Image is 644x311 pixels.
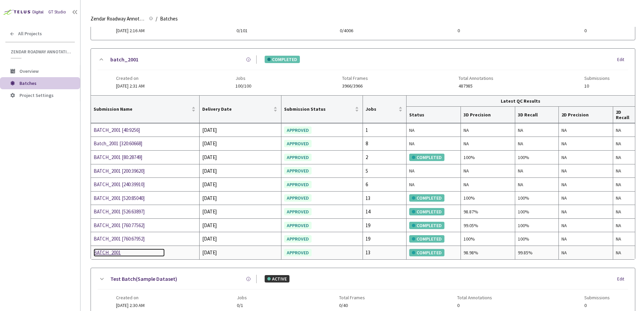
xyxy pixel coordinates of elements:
span: All Projects [18,31,42,37]
div: BATCH_2001 [94,249,165,257]
a: Batch_2001 [320:60668] [94,140,165,148]
div: COMPLETED [409,208,444,215]
a: BATCH_2001 [80:28749] [94,153,165,161]
div: 100% [518,222,556,229]
div: NA [561,126,610,134]
div: [DATE] [202,221,278,229]
span: Overview [19,68,39,74]
span: 0/40 [339,303,365,308]
span: Submission Status [284,106,354,112]
div: NA [616,208,632,215]
a: BATCH_2001 [200:39620] [94,167,165,175]
span: 0/101 [236,28,248,33]
div: [DATE] [202,140,278,148]
span: Batches [19,80,37,86]
div: 99.85% [518,249,556,256]
div: NA [409,140,458,147]
div: 2 [366,153,404,161]
div: BATCH_2001 [760:67952] [94,235,165,243]
div: NA [518,167,556,174]
span: [DATE] 2:16 AM [116,28,145,34]
span: Batches [160,15,178,23]
span: Submissions [584,75,610,81]
th: Submission Name [91,96,200,123]
div: APPROVED [284,154,312,161]
span: 3966/3966 [342,84,368,89]
div: [DATE] [202,153,278,161]
div: APPROVED [284,167,312,174]
span: 0/1 [237,303,247,308]
div: NA [561,194,610,202]
div: COMPLETED [265,56,300,63]
span: Total Annotations [459,75,493,81]
div: COMPLETED [409,154,444,161]
div: 19 [366,221,404,229]
span: Project Settings [19,92,54,98]
div: NA [616,222,632,229]
span: 0 [458,28,492,33]
div: COMPLETED [409,194,444,202]
span: 0 [584,303,610,308]
div: BATCH_2001 [760:77562] [94,221,165,229]
div: NA [616,235,632,243]
div: 99.05% [464,222,512,229]
div: 100% [518,194,556,202]
div: APPROVED [284,181,312,188]
span: [DATE] 2:31 AM [116,83,145,89]
span: Created on [116,75,145,81]
span: Zendar Roadway Annotations | Cuboid Labels [11,49,71,55]
span: 100/100 [235,84,251,89]
a: Test Batch(Sample Dataset) [110,275,177,283]
span: Total Annotations [457,295,492,300]
li: / [156,15,157,23]
span: 10 [584,84,610,89]
span: Created on [116,295,145,300]
div: 100% [464,194,512,202]
div: NA [464,140,512,147]
div: NA [561,154,610,161]
div: 98.87% [464,208,512,215]
div: NA [561,208,610,215]
div: NA [518,181,556,188]
div: NA [616,167,632,174]
div: 1 [366,126,404,134]
div: NA [409,167,458,174]
div: APPROVED [284,140,312,147]
span: 0/4006 [340,28,366,33]
th: Jobs [363,96,407,123]
div: NA [518,126,556,134]
div: NA [616,126,632,134]
a: BATCH_2001 [526:63897] [94,208,165,216]
div: 100% [464,154,512,161]
th: Submission Status [281,96,363,123]
div: NA [616,249,632,256]
div: NA [561,181,610,188]
div: NA [518,140,556,147]
div: GT Studio [48,9,66,15]
div: NA [561,222,610,229]
div: Edit [617,56,628,63]
div: NA [409,181,458,188]
span: Jobs [235,75,251,81]
div: 19 [366,235,404,243]
span: Jobs [237,295,247,300]
div: BATCH_2001 [520:85040] [94,194,165,202]
div: [DATE] [202,194,278,202]
div: BATCH_2001 [40:9256] [94,126,165,134]
div: 8 [366,140,404,148]
a: batch_2001 [110,55,139,64]
div: NA [616,194,632,202]
div: COMPLETED [409,249,444,256]
a: BATCH_2001 [240:39910] [94,180,165,189]
div: COMPLETED [409,222,444,229]
div: NA [464,167,512,174]
th: Delivery Date [200,96,281,123]
div: 100% [518,154,556,161]
div: 5 [366,167,404,175]
th: 3D Precision [461,107,515,123]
